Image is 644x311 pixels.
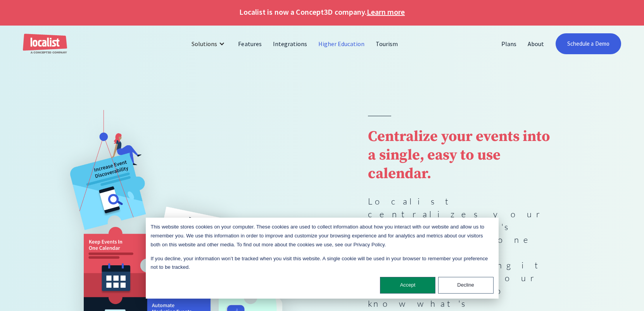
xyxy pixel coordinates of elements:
div: Cookie banner [146,218,499,299]
a: Tourism [370,34,404,53]
strong: Centralize your events into a single, easy to use calendar. [368,127,550,183]
a: home [23,34,67,54]
button: Accept [380,277,435,294]
a: Higher Education [313,34,371,53]
a: Features [233,34,267,53]
p: If you decline, your information won’t be tracked when you visit this website. A single cookie wi... [151,254,494,272]
p: This website stores cookies on your computer. These cookies are used to collect information about... [151,223,494,249]
a: Schedule a Demo [556,33,621,54]
div: Solutions [192,39,217,48]
a: Plans [496,34,522,53]
a: About [522,34,550,53]
button: Decline [438,277,494,294]
div: Solutions [186,34,233,53]
a: Learn more [367,6,405,18]
a: Integrations [268,34,313,53]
